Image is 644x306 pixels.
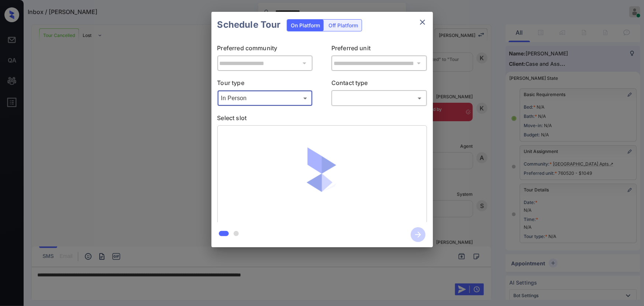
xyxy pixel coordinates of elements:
[217,44,313,55] p: Preferred community
[287,20,324,31] div: On Platform
[415,15,430,30] button: close
[406,225,430,244] button: btn-next
[211,12,287,38] h2: Schedule Tour
[331,78,427,90] p: Contact type
[331,44,427,55] p: Preferred unit
[219,92,311,104] div: In Person
[279,131,365,218] img: loaderv1.7921fd1ed0a854f04152.gif
[217,78,313,90] p: Tour type
[217,113,427,125] p: Select slot
[325,20,362,31] div: Off Platform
